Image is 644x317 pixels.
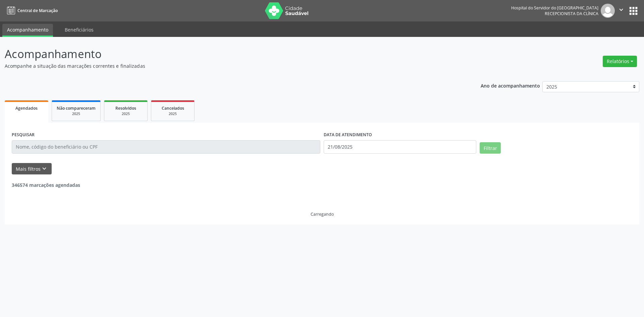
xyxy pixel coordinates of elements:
button: Relatórios [603,56,637,67]
label: PESQUISAR [12,130,35,140]
strong: 346574 marcações agendadas [12,182,80,188]
p: Acompanhe a situação das marcações correntes e finalizadas [5,62,449,69]
div: Carregando [311,211,334,217]
span: Central de Marcação [17,8,58,13]
p: Acompanhamento [5,46,449,62]
div: 2025 [57,111,96,116]
p: Ano de acompanhamento [481,81,540,90]
label: DATA DE ATENDIMENTO [324,130,372,140]
span: Não compareceram [57,105,96,111]
a: Beneficiários [60,24,98,36]
a: Central de Marcação [5,5,58,16]
button:  [615,4,628,18]
span: Agendados [15,105,38,111]
button: apps [628,5,639,17]
div: 2025 [156,111,190,116]
span: Resolvidos [115,105,136,111]
button: Filtrar [480,142,501,154]
a: Acompanhamento [2,24,53,37]
div: Hospital do Servidor do [GEOGRAPHIC_DATA] [511,5,598,11]
img: img [601,4,615,18]
i:  [618,6,625,13]
span: Cancelados [162,105,184,111]
div: 2025 [109,111,143,116]
i: keyboard_arrow_down [41,165,48,172]
span: Recepcionista da clínica [545,11,598,16]
button: Mais filtroskeyboard_arrow_down [12,163,52,175]
input: Nome, código do beneficiário ou CPF [12,140,320,154]
input: Selecione um intervalo [324,140,476,154]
